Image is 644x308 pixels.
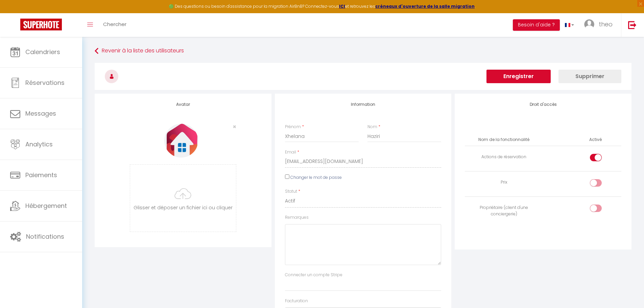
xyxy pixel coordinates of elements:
[285,214,309,221] label: Remarques
[584,19,594,29] img: ...
[5,3,26,23] button: Ouvrir le widget de chat LiveChat
[285,124,301,130] label: Prénom
[25,171,57,179] span: Paiements
[164,124,198,158] img: NO IMAGE
[290,174,342,181] label: Changer le mot de passe
[103,21,126,28] span: Chercher
[367,124,377,130] label: Nom
[20,19,62,30] img: Super Booking
[465,102,621,107] h4: Droit d'accès
[285,149,296,156] label: Email
[25,48,60,56] span: Calendriers
[486,70,551,83] button: Enregistrer
[285,272,342,278] label: Connecter un compte Stripe
[233,124,236,130] button: Close
[285,102,442,107] h4: Information
[468,179,540,186] div: Prix
[579,13,621,37] a: ... theo
[468,154,540,160] div: Actions de réservation
[558,70,621,83] button: Supprimer
[628,21,637,29] img: logout
[25,202,67,210] span: Hébergement
[25,109,56,118] span: Messages
[233,122,236,131] span: ×
[339,3,345,9] a: ICI
[285,298,308,304] label: Facturation
[26,232,64,241] span: Notifications
[599,20,613,28] span: theo
[98,13,132,37] a: Chercher
[513,19,560,31] button: Besoin d'aide ?
[95,45,631,57] a: Revenir à la liste des utilisateurs
[285,188,297,195] label: Statut
[25,78,65,87] span: Réservations
[105,102,261,107] h4: Avatar
[465,134,543,146] th: Nom de la fonctionnalité
[468,205,540,217] div: Propriétaire (client d'une conciergerie)
[587,134,604,146] th: Activé
[375,3,475,9] a: créneaux d'ouverture de la salle migration
[25,140,53,148] span: Analytics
